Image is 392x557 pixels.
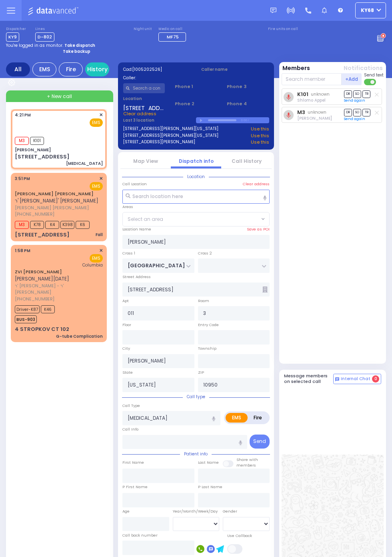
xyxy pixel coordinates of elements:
[15,153,70,161] div: [STREET_ADDRESS]
[282,73,342,85] input: Search member
[344,98,365,103] a: Send again
[251,126,269,132] a: Use this
[198,370,204,375] label: ZIP
[342,73,362,85] button: +Add
[198,460,219,465] label: Last Name
[96,232,103,238] div: Fall
[183,394,209,400] span: Call type
[15,176,30,182] span: 3:51 PM
[123,66,191,72] label: Cad:
[122,509,130,514] label: Age
[82,262,103,268] span: Columbia
[15,275,69,282] span: [PERSON_NAME][DATE]
[133,158,158,164] a: Map View
[123,104,165,110] span: [STREET_ADDRESS]
[122,250,135,256] label: Cross 1
[41,305,55,313] span: K46
[45,221,59,229] span: K4
[123,139,195,146] a: [STREET_ADDRESS][PERSON_NAME]
[179,158,214,164] a: Dispatch info
[30,221,44,229] span: K78
[122,274,151,280] label: Street Address
[15,283,100,296] span: ר' [PERSON_NAME] - ר' [PERSON_NAME]
[122,533,158,538] label: Call back number
[15,190,94,197] a: [PERSON_NAME] [PERSON_NAME]
[122,204,133,210] label: Areas
[85,62,109,76] a: History
[15,315,37,323] span: BUS-903
[123,83,165,93] input: Search a contact
[59,62,83,76] div: Fire
[198,250,212,256] label: Cross 2
[47,93,72,100] span: + New call
[344,64,383,72] button: Notifications
[297,109,305,115] a: M3
[198,298,209,304] label: Room
[308,109,326,115] span: unknown
[175,83,217,90] span: Phone 1
[297,97,326,103] span: Shlomo Appel
[122,298,129,304] label: Apt
[344,109,352,116] span: DR
[6,27,26,32] label: Dispatcher
[364,78,377,86] label: Turn off text
[227,533,252,539] label: Use Callback
[355,2,386,18] button: ky68
[15,137,29,145] span: M3
[15,204,100,211] span: [PERSON_NAME] [PERSON_NAME]
[122,427,138,432] label: Call Info
[15,147,51,153] div: [PERSON_NAME]
[99,112,103,118] span: ✕
[64,42,95,48] strong: Take dispatch
[35,27,54,32] label: Lines
[236,457,258,462] small: Share with
[247,226,270,232] label: Save as POI
[353,90,361,98] span: SO
[173,509,220,514] div: Year/Month/Week/Day
[311,91,330,97] span: unknown
[15,268,62,275] a: ZVI [PERSON_NAME]
[15,325,69,333] div: 4 STROPKOV CT 102
[6,32,19,42] span: KY9
[344,90,352,98] span: DR
[99,247,103,254] span: ✕
[15,296,54,302] span: [PHONE_NUMBER]
[90,118,103,127] span: EMS
[123,117,196,123] label: Last 3 location
[15,305,40,313] span: Driver-K87
[180,451,212,457] span: Patient info
[30,137,44,145] span: K101
[226,413,248,423] label: EMS
[123,132,218,139] a: [STREET_ADDRESS][PERSON_NAME][US_STATE]
[15,231,70,239] div: [STREET_ADDRESS]
[362,109,370,116] span: TR
[262,287,268,293] span: Other building occupants
[344,116,365,121] a: Send again
[15,197,98,204] span: ר' [PERSON_NAME]' [PERSON_NAME]
[122,403,140,409] label: Call Type
[243,181,270,187] label: Clear address
[297,91,308,97] a: K101
[297,115,332,121] span: Chananya Indig
[236,463,256,468] span: members
[76,221,90,229] span: K6
[227,100,269,107] span: Phone 4
[60,221,74,229] span: K398
[250,435,270,449] button: Send
[15,248,30,254] span: 1:58 PM
[251,132,269,139] a: Use this
[99,175,103,182] span: ✕
[270,8,276,14] img: message.svg
[223,509,237,514] label: Gender
[28,6,81,16] img: Logo
[167,34,179,40] span: MF75
[56,333,103,339] div: G-tube Complication
[15,211,54,217] span: [PHONE_NUMBER]
[15,112,31,118] span: 4:21 PM
[123,96,165,102] label: Location
[66,160,103,166] div: [MEDICAL_DATA]
[15,221,29,229] span: M3
[122,370,133,375] label: State
[341,376,370,382] span: Internal Chat
[183,174,209,180] span: Location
